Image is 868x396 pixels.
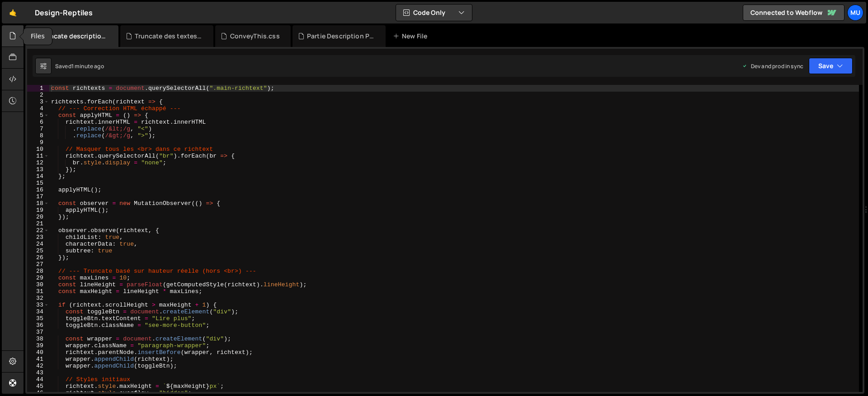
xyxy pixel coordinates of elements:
[27,220,49,227] div: 21
[27,173,49,180] div: 14
[27,119,49,126] div: 6
[135,32,203,41] div: Truncate des textes.js
[809,58,853,74] button: Save
[27,227,49,234] div: 22
[393,32,431,41] div: New File
[27,247,49,254] div: 25
[71,62,104,70] div: 1 minute ago
[27,153,49,159] div: 11
[27,180,49,186] div: 15
[396,5,472,21] button: Code Only
[27,335,49,342] div: 38
[27,281,49,288] div: 30
[27,329,49,335] div: 37
[27,146,49,153] div: 10
[27,200,49,207] div: 18
[742,62,803,70] div: Dev and prod in sync
[27,288,49,295] div: 31
[27,126,49,132] div: 7
[55,62,104,70] div: Saved
[27,241,49,247] div: 24
[27,139,49,146] div: 9
[27,376,49,383] div: 44
[27,383,49,390] div: 45
[27,302,49,308] div: 33
[27,275,49,281] div: 29
[847,5,863,21] a: Mu
[27,342,49,349] div: 39
[230,32,280,41] div: ConveyThis.css
[27,132,49,139] div: 8
[27,207,49,214] div: 19
[40,32,108,41] div: Truncate description longue.js
[27,349,49,356] div: 40
[27,254,49,261] div: 26
[27,234,49,241] div: 23
[27,369,49,376] div: 43
[27,356,49,363] div: 41
[27,98,49,105] div: 3
[27,315,49,322] div: 35
[27,186,49,193] div: 16
[2,2,24,23] a: 🤙
[35,7,93,18] div: Design-Reptiles
[27,322,49,329] div: 36
[27,85,49,92] div: 1
[27,261,49,268] div: 27
[27,92,49,98] div: 2
[27,193,49,200] div: 17
[27,268,49,275] div: 28
[27,112,49,119] div: 5
[24,28,52,45] div: Files
[27,105,49,112] div: 4
[743,5,844,21] a: Connected to Webflow
[307,32,375,41] div: Partie Description Produit.css
[27,159,49,166] div: 12
[27,363,49,369] div: 42
[27,295,49,302] div: 32
[27,308,49,315] div: 34
[27,214,49,220] div: 20
[27,166,49,173] div: 13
